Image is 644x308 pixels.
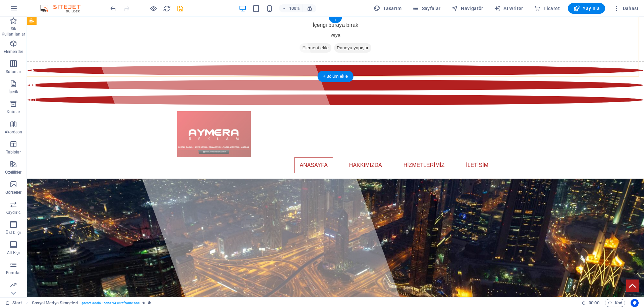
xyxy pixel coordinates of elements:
nav: breadcrumb [32,299,151,307]
button: save [176,4,184,12]
button: Sayfalar [410,3,443,14]
p: İçerik [8,89,18,95]
span: : [593,300,594,305]
i: Yeniden boyutlandırmada yakınlaştırma düzeyini seçilen cihaza uyacak şekilde otomatik olarak ayarla. [307,5,313,11]
span: Yayınla [573,5,600,12]
button: Navigatör [449,3,486,14]
p: Alt Bigi [7,250,20,255]
span: Seçmek için tıkla. Düzenlemek için çift tıkla [32,299,78,307]
i: Sayfayı yeniden yükleyin [163,5,171,12]
button: Ticaret [531,3,562,14]
i: Element bir animasyon içeriyor [142,301,145,305]
p: Tablolar [6,149,21,155]
span: Panoyu yapıştır [307,26,344,36]
button: Usercentrics [631,299,639,307]
p: Üst bilgi [6,230,21,235]
button: Yayınla [568,3,605,14]
span: . preset-social-icons-v3-wireframe-one [81,299,140,307]
a: Seçimi iptal etmek için tıkla. Sayfaları açmak için çift tıkla [5,299,22,307]
p: Formlar [6,270,21,275]
button: Kod [605,299,625,307]
span: 00 00 [589,299,599,307]
h6: Oturum süresi [582,299,599,307]
span: Kod [608,299,622,307]
div: + Bölüm ekle [318,71,354,82]
p: Kaydırıcı [5,210,21,215]
span: Tasarım [374,5,401,12]
span: Ticaret [534,5,560,12]
p: Özellikler [5,170,21,175]
button: reload [163,4,171,12]
img: Editor Logo [39,4,89,12]
button: 100% [279,4,303,12]
p: Görseller [5,190,21,195]
button: Dahası [610,3,641,14]
button: undo [109,4,117,12]
p: Akordeon [5,129,22,135]
p: Kutular [7,109,20,115]
p: Sütunlar [6,69,21,74]
button: AI Writer [491,3,526,14]
button: Ön izleme modundan çıkıp düzenlemeye devam etmek için buraya tıklayın [149,4,157,12]
span: Navigatör [451,5,483,12]
div: + [329,17,342,23]
p: Elementler [4,49,23,54]
span: Dahası [613,5,638,12]
i: Geri al: Element ekle (Ctrl+Z) [109,5,117,12]
button: Tasarım [371,3,404,14]
i: Kaydet (Ctrl+S) [176,5,184,12]
span: Sayfalar [412,5,441,12]
i: Bu element, özelleştirilebilir bir ön ayar [148,301,151,305]
div: Tasarım (Ctrl+Alt+Y) [371,3,404,14]
span: AI Writer [494,5,523,12]
span: Element ekle [273,26,305,36]
h6: 100% [289,4,300,12]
